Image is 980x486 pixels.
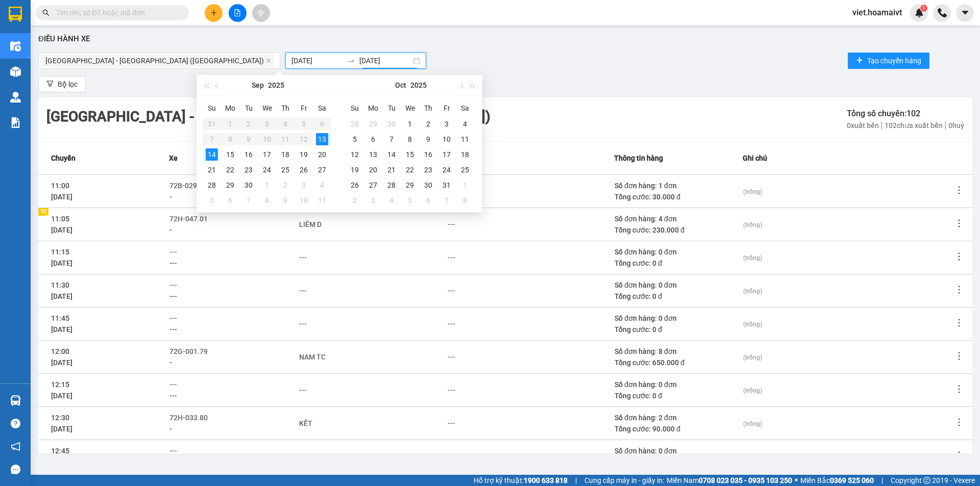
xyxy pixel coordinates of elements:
td: 2025-09-22 [221,162,239,177]
img: warehouse-icon [10,395,21,406]
div: 8 [459,194,471,207]
th: Su [203,100,221,116]
div: 28 [349,118,361,130]
div: 11 [459,133,471,145]
td: 2025-09-13 [313,132,331,147]
td: 2025-10-03 [437,116,456,132]
span: Tạo chuyến hàng [867,55,921,66]
span: more [954,351,964,361]
span: more [954,384,964,394]
div: 9 [279,194,291,207]
span: 11:05 [51,215,69,223]
div: 14 [206,148,218,161]
td: 2025-10-14 [382,147,401,162]
div: 30 [385,118,398,130]
span: [DATE] [51,259,72,267]
span: Miền Bắc [800,475,874,486]
td: 2025-10-17 [437,147,456,162]
td: 2025-09-20 [313,147,331,162]
td: 2025-10-30 [419,177,437,193]
div: 30 [242,179,255,191]
span: 12:30 [51,414,69,422]
span: 0 huỷ [946,121,964,130]
div: TC [38,208,48,216]
div: 27 [367,179,379,191]
span: 11:30 [51,281,69,289]
div: 28 [385,179,398,191]
div: Tổng cước: 230.000 đ [615,224,742,236]
div: Số đơn hàng: 0 đơn [615,445,742,456]
span: 12:15 [51,380,69,389]
div: Số đơn hàng: 0 đơn [615,246,742,258]
td: 2025-10-01 [401,116,419,132]
div: --- [448,318,455,329]
div: Tổng cước: 0 đ [615,390,742,401]
span: 72H-047.01 [169,215,208,223]
td: 2025-10-12 [346,147,364,162]
span: Hỗ trợ kỹ thuật: [474,475,568,486]
div: 6 [224,194,236,207]
div: 25 [279,164,291,176]
th: Fr [437,100,456,116]
div: 17 [440,148,453,161]
span: more [954,185,964,195]
div: LIÊM D [299,219,322,230]
div: Số đơn hàng: 1 đơn [615,180,742,191]
td: 2025-09-27 [313,162,331,177]
img: warehouse-icon [10,66,21,77]
span: 11:45 [51,314,69,322]
span: [DATE] [51,392,72,400]
div: 7 [440,194,453,207]
div: 21 [206,164,218,176]
th: Sa [313,100,331,116]
td: 2025-11-04 [382,193,401,208]
td: 2025-09-18 [276,147,295,162]
td: 2025-10-04 [456,116,474,132]
span: (trống) [743,387,762,394]
span: --- [169,281,177,289]
span: 72B-029.01 [169,182,207,190]
input: Ngày kết thúc [359,55,411,66]
span: 102 chưa xuất bến [882,121,946,130]
td: 2025-10-10 [437,132,456,147]
div: --- [299,285,307,296]
span: more [954,285,964,295]
td: 2025-10-08 [401,132,419,147]
button: Sep [252,75,264,95]
span: --- [169,325,177,334]
div: 7 [385,133,398,145]
span: more [954,218,964,228]
span: more [954,450,964,461]
td: 2025-09-28 [346,116,364,132]
div: --- [448,219,455,230]
span: Sài Gòn - Bà Rịa (Hàng Hoá) [41,55,274,67]
th: Th [276,100,295,116]
td: 2025-10-06 [364,132,382,147]
span: more [954,251,964,262]
span: (trống) [743,188,762,195]
td: 2025-10-03 [295,177,313,193]
div: Số đơn hàng: 0 đơn [615,379,742,390]
td: 2025-10-22 [401,162,419,177]
button: caret-down [956,4,974,22]
img: logo-vxr [9,7,22,22]
span: [DATE] [51,292,72,300]
span: [DATE] [51,359,72,367]
div: Điều hành xe [38,33,972,45]
td: 2025-09-14 [203,147,221,162]
td: 2025-09-28 [203,177,221,193]
td: 2025-10-20 [364,162,382,177]
button: aim [252,4,270,22]
div: --- [448,385,455,396]
div: 1 [459,179,471,191]
div: 19 [298,148,310,161]
div: Số đơn hàng: 8 đơn [615,346,742,357]
td: 2025-10-26 [346,177,364,193]
td: 2025-09-25 [276,162,295,177]
td: 2025-10-24 [437,162,456,177]
div: 3 [298,179,310,191]
div: --- [299,252,307,263]
div: 27 [316,164,328,176]
td: 2025-10-04 [313,177,331,193]
div: 24 [261,164,273,176]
